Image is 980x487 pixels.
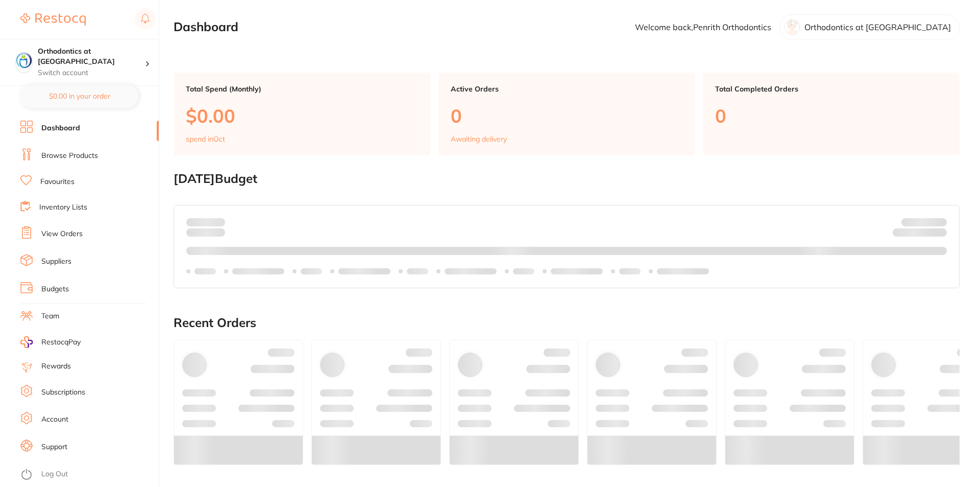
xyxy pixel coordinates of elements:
strong: $0.00 [207,217,225,226]
p: Switch account [38,68,145,78]
p: month [186,226,225,239]
img: RestocqPay [20,336,33,348]
a: Support [41,442,67,452]
h2: Recent Orders [174,316,960,330]
h4: Orthodontics at Penrith [38,47,145,66]
a: Browse Products [41,151,98,161]
p: 0 [715,105,947,126]
p: Labels extended [445,267,497,275]
a: Rewards [41,361,71,372]
p: Labels [194,267,216,275]
p: Active Orders [451,85,683,93]
p: Labels extended [338,267,390,275]
p: $0.00 [186,105,418,126]
a: RestocqPay [20,336,81,348]
p: Remaining: [893,226,947,239]
img: Orthodontics at Penrith [16,52,32,68]
p: Total Completed Orders [715,85,947,93]
a: Total Spend (Monthly)$0.00spend inOct [174,73,430,155]
a: View Orders [41,229,83,239]
a: Inventory Lists [39,202,87,213]
a: Favourites [40,177,75,187]
p: Labels [407,267,428,275]
a: Log Out [41,469,68,479]
p: Spent: [186,218,225,226]
a: Account [41,414,68,425]
button: Log Out [20,467,156,483]
h2: Dashboard [174,20,238,34]
p: Total Spend (Monthly) [186,85,418,93]
a: Team [41,311,59,321]
button: $0.00 in your order [20,84,138,108]
p: Orthodontics at [GEOGRAPHIC_DATA] [804,22,951,32]
p: Labels extended [232,267,284,275]
a: Budgets [41,284,69,294]
p: 0 [451,105,683,126]
p: Labels [513,267,534,275]
strong: $NaN [927,217,947,226]
h2: [DATE] Budget [174,172,960,186]
p: Labels extended [551,267,603,275]
p: Awaiting delivery [451,135,507,143]
a: Total Completed Orders0 [703,73,960,155]
p: Labels [619,267,641,275]
a: Dashboard [41,123,80,133]
p: spend in Oct [186,135,225,143]
p: Welcome back, Penrith Orthodontics [635,22,771,32]
a: Active Orders0Awaiting delivery [438,73,695,155]
a: Subscriptions [41,387,85,398]
span: RestocqPay [41,337,81,347]
strong: $0.00 [929,230,947,239]
a: Restocq Logo [20,8,86,31]
p: Labels [301,267,322,275]
a: Suppliers [41,257,71,267]
img: Restocq Logo [20,13,86,26]
p: Labels extended [657,267,709,275]
p: Budget: [901,218,947,226]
